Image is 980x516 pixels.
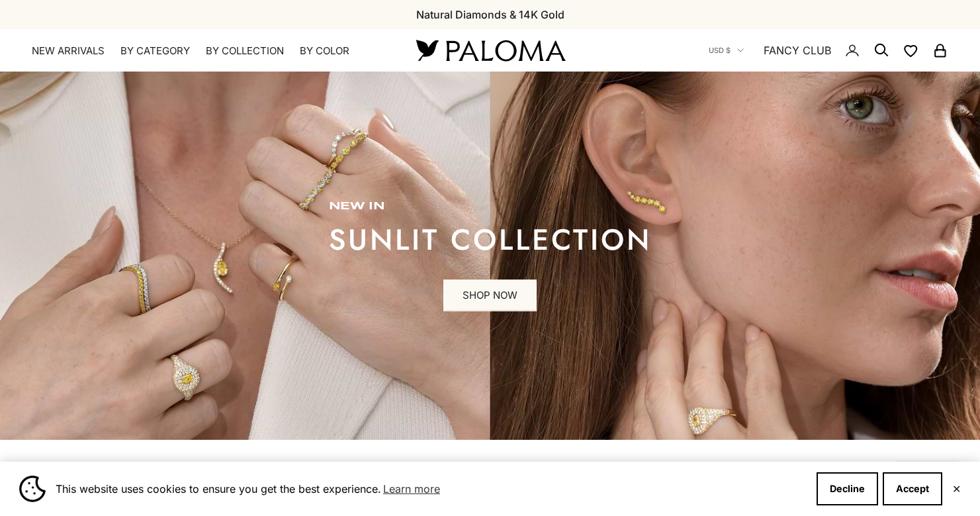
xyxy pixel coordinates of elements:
[32,44,105,58] a: NEW ARRIVALS
[443,280,537,311] a: SHOP NOW
[329,200,652,213] p: new in
[381,479,442,499] a: Learn more
[300,44,349,58] summary: By Color
[817,472,878,505] button: Decline
[56,479,806,499] span: This website uses cookies to ensure you get the best experience.
[764,42,831,59] a: FANCY CLUB
[952,485,961,493] button: Close
[32,44,384,58] nav: Primary navigation
[709,44,731,56] span: USD $
[709,29,948,72] nav: Secondary navigation
[416,6,564,23] p: Natural Diamonds & 14K Gold
[120,44,190,58] summary: By Category
[19,476,46,502] img: Cookie banner
[206,44,284,58] summary: By Collection
[883,472,942,505] button: Accept
[329,227,652,253] p: sunlit collection
[709,44,744,56] button: USD $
